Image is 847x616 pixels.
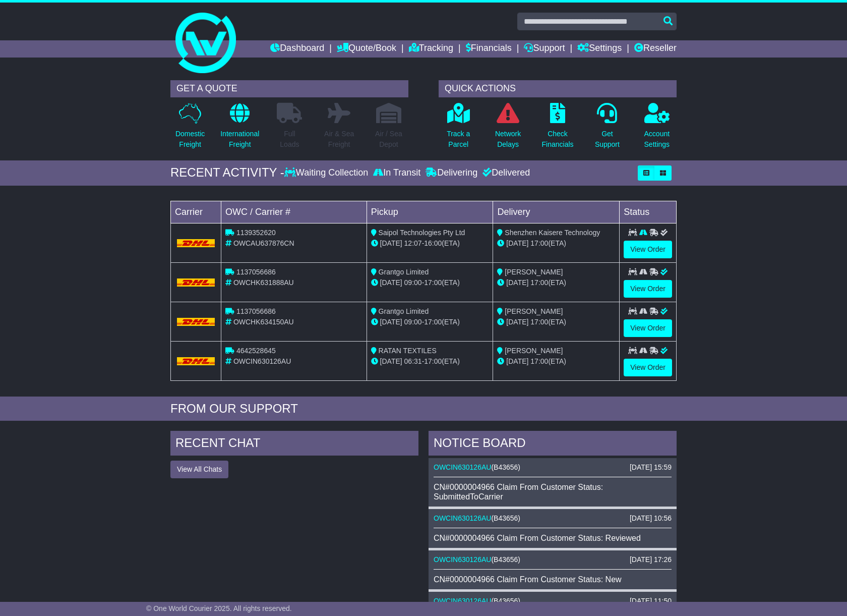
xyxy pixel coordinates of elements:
[434,514,491,522] a: OWCIN630126AU
[379,229,465,237] span: Saipol Technologies Pty Ltd
[495,102,521,155] a: NetworkDelays
[497,238,615,249] div: (ETA)
[371,317,489,327] div: - (ETA)
[424,278,442,287] span: 17:00
[233,239,294,247] span: OWCAU637876CN
[630,597,672,605] div: [DATE] 11:50
[434,555,672,564] div: ( )
[371,277,489,288] div: - (ETA)
[495,129,521,150] p: Network Delays
[541,102,574,155] a: CheckFinancials
[171,201,221,223] td: Carrier
[379,347,437,355] span: RATAN TEXTILES
[494,555,518,564] span: B43656
[277,129,302,150] p: Full Loads
[423,167,480,179] div: Delivering
[170,165,284,180] div: RECENT ACTIVITY -
[324,129,354,150] p: Air & Sea Freight
[177,239,215,247] img: DHL.png
[497,317,615,327] div: (ETA)
[170,80,408,97] div: GET A QUOTE
[434,555,491,564] a: OWCIN630126AU
[220,102,260,155] a: InternationalFreight
[380,239,402,247] span: [DATE]
[424,239,442,247] span: 16:00
[380,318,402,326] span: [DATE]
[177,278,215,287] img: DHL.png
[630,514,672,523] div: [DATE] 10:56
[644,129,670,150] p: Account Settings
[530,239,548,247] span: 17:00
[379,307,429,315] span: Grantgo Limited
[375,129,402,150] p: Air / Sea Depot
[505,307,563,315] span: [PERSON_NAME]
[497,356,615,367] div: (ETA)
[220,129,259,150] p: International Freight
[434,575,672,584] div: CN#0000004966 Claim From Customer Status: New
[371,238,489,249] div: - (ETA)
[170,402,677,416] div: FROM OUR SUPPORT
[337,40,396,58] a: Quote/Book
[497,277,615,288] div: (ETA)
[434,597,491,605] a: OWCIN630126AU
[446,102,470,155] a: Track aParcel
[221,201,367,223] td: OWC / Carrier #
[494,597,518,605] span: B43656
[530,278,548,287] span: 17:00
[177,318,215,326] img: DHL.png
[146,604,292,612] span: © One World Courier 2025. All rights reserved.
[434,533,672,543] div: CN#0000004966 Claim From Customer Status: Reviewed
[634,40,677,58] a: Reseller
[506,357,528,365] span: [DATE]
[434,463,672,472] div: ( )
[429,431,677,458] div: NOTICE BOARD
[505,347,563,355] span: [PERSON_NAME]
[505,268,563,276] span: [PERSON_NAME]
[434,514,672,523] div: ( )
[404,239,422,247] span: 12:07
[404,318,422,326] span: 09:00
[506,239,528,247] span: [DATE]
[506,278,528,287] span: [DATE]
[379,268,429,276] span: Grantgo Limited
[505,229,600,237] span: Shenzhen Kaisere Technology
[624,319,672,337] a: View Order
[480,167,530,179] div: Delivered
[424,318,442,326] span: 17:00
[233,318,294,326] span: OWCHK634150AU
[434,482,672,501] div: CN#0000004966 Claim From Customer Status: SubmittedToCarrier
[542,129,574,150] p: Check Financials
[236,268,276,276] span: 1137056686
[170,461,228,478] button: View All Chats
[630,463,672,472] div: [DATE] 15:59
[270,40,324,58] a: Dashboard
[530,357,548,365] span: 17:00
[506,318,528,326] span: [DATE]
[434,597,672,605] div: ( )
[380,357,402,365] span: [DATE]
[236,229,276,237] span: 1139352620
[409,40,453,58] a: Tracking
[380,278,402,287] span: [DATE]
[371,167,423,179] div: In Transit
[233,357,291,365] span: OWCIN630126AU
[175,102,205,155] a: DomesticFreight
[284,167,371,179] div: Waiting Collection
[494,463,518,471] span: B43656
[624,359,672,376] a: View Order
[424,357,442,365] span: 17:00
[236,347,276,355] span: 4642528645
[434,463,491,471] a: OWCIN630126AU
[404,278,422,287] span: 09:00
[493,201,620,223] td: Delivery
[630,555,672,564] div: [DATE] 17:26
[175,129,205,150] p: Domestic Freight
[577,40,622,58] a: Settings
[177,357,215,365] img: DHL.png
[404,357,422,365] span: 06:31
[530,318,548,326] span: 17:00
[233,278,294,287] span: OWCHK631888AU
[594,102,620,155] a: GetSupport
[624,280,672,298] a: View Order
[236,307,276,315] span: 1137056686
